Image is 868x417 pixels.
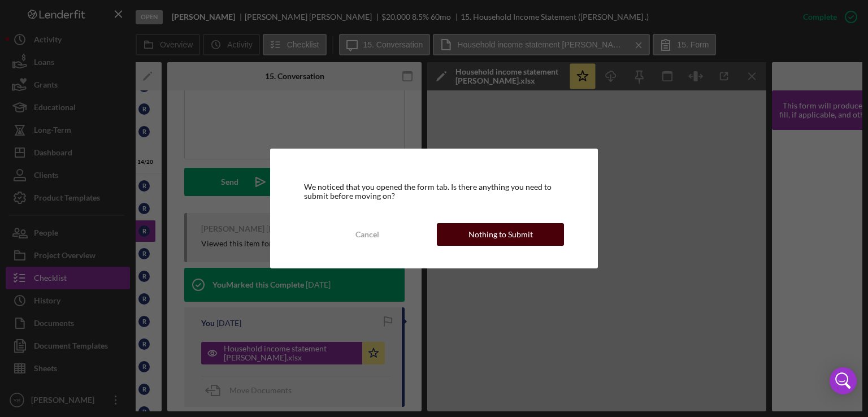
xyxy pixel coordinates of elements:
[437,223,564,246] button: Nothing to Submit
[468,223,533,246] div: Nothing to Submit
[355,223,379,246] div: Cancel
[830,367,857,394] div: Open Intercom Messenger
[304,223,431,246] button: Cancel
[304,183,565,201] div: We noticed that you opened the form tab. Is there anything you need to submit before moving on?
